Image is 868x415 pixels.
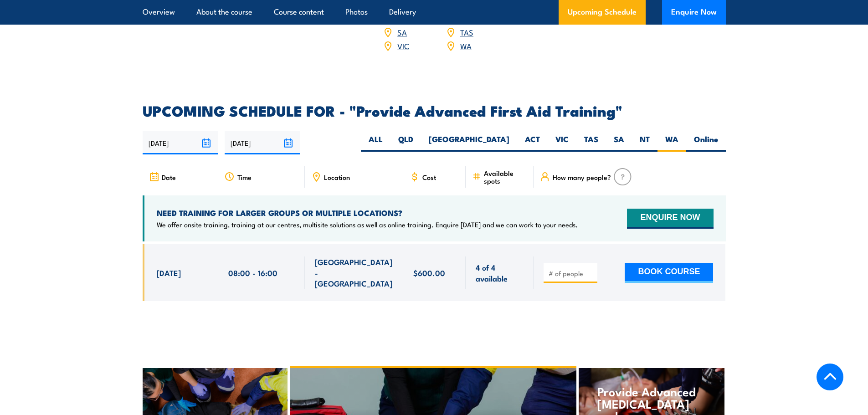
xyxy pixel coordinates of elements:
span: Time [237,173,252,181]
label: [GEOGRAPHIC_DATA] [421,134,517,152]
input: From date [143,131,218,154]
span: Location [324,173,350,181]
span: Available spots [484,169,527,184]
span: How many people? [553,173,611,181]
label: ALL [361,134,390,152]
span: 4 of 4 available [476,262,524,283]
span: $600.00 [413,267,445,278]
label: TAS [576,134,606,152]
p: We offer onsite training, training at our centres, multisite solutions as well as online training... [157,220,578,229]
a: TAS [460,26,473,37]
button: BOOK COURSE [625,263,713,283]
label: WA [657,134,686,152]
span: Cost [422,173,436,181]
label: VIC [548,134,576,152]
span: [DATE] [157,267,181,278]
label: NT [632,134,657,152]
a: WA [460,40,472,51]
h2: UPCOMING SCHEDULE FOR - "Provide Advanced First Aid Training" [143,104,726,117]
label: Online [686,134,726,152]
button: ENQUIRE NOW [627,209,713,229]
input: To date [225,131,300,154]
label: QLD [390,134,421,152]
span: Date [162,173,176,181]
a: SA [397,26,407,37]
input: # of people [549,269,594,278]
a: VIC [397,40,409,51]
span: [GEOGRAPHIC_DATA] - [GEOGRAPHIC_DATA] [315,256,393,288]
label: ACT [517,134,548,152]
span: 08:00 - 16:00 [228,267,277,278]
h4: NEED TRAINING FOR LARGER GROUPS OR MULTIPLE LOCATIONS? [157,208,578,218]
label: SA [606,134,632,152]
